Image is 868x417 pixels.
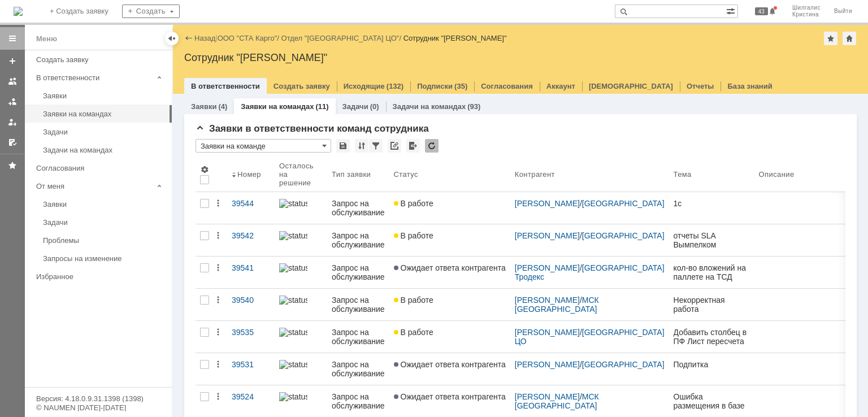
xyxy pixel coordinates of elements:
[425,139,439,153] div: Обновлять список
[36,404,160,411] div: © NAUMEN [DATE]-[DATE]
[279,360,307,369] img: statusbar-100 (1).png
[275,353,327,385] a: statusbar-100 (1).png
[394,296,433,305] span: В работе
[546,82,575,90] a: Аккаунт
[481,82,533,90] a: Согласования
[43,254,165,263] div: Запросы на изменение
[332,392,385,410] div: Запрос на обслуживание
[327,353,389,385] a: Запрос на обслуживание
[274,82,330,90] a: Создать заявку
[394,360,506,369] span: Ожидает ответа контрагента
[389,289,510,320] a: В работе
[669,224,754,256] a: отчеты SLA Вымпелком
[232,263,270,272] div: 39541
[674,392,750,410] div: Ошибка размещения в базе МГТС
[279,231,307,240] img: statusbar-100 (1).png
[332,263,385,281] div: Запрос на обслуживание
[227,192,275,224] a: 39544
[389,257,510,288] a: Ожидает ответа контрагента
[582,199,665,208] a: [GEOGRAPHIC_DATA]
[515,263,580,272] a: [PERSON_NAME]
[327,192,389,224] a: Запрос на обслуживание
[165,32,179,45] div: Скрыть меню
[674,296,750,314] div: Некорректная работа WMS_планирование подбора
[515,296,580,305] a: [PERSON_NAME]
[36,395,160,402] div: Версия: 4.18.0.9.31.1398 (1398)
[38,105,170,123] a: Заявки на командах
[32,51,170,68] a: Создать заявку
[515,392,601,410] a: МСК [GEOGRAPHIC_DATA]
[344,82,385,90] a: Исходящие
[327,289,389,320] a: Запрос на обслуживание
[275,385,327,417] a: statusbar-100 (1).png
[515,263,665,281] div: /
[515,231,665,240] div: /
[332,296,385,314] div: Запрос на обслуживание
[792,11,821,18] span: Кристина
[394,199,433,208] span: В работе
[43,128,165,136] div: Задачи
[43,146,165,154] div: Задачи на командах
[389,353,510,385] a: Ожидает ответа контрагента
[389,192,510,224] a: В работе
[669,385,754,417] a: Ошибка размещения в базе МГТС
[214,328,223,337] div: Действия
[669,321,754,353] a: Добавить столбец в ПФ Лист пересчета
[38,250,170,267] a: Запросы на изменение
[336,139,350,153] div: Сохранить вид
[227,353,275,385] a: 39531
[388,139,401,153] div: Скопировать ссылку на список
[755,7,768,15] span: 43
[279,392,307,401] img: statusbar-100 (1).png
[214,199,223,208] div: Действия
[843,32,856,45] div: Сделать домашней страницей
[227,157,275,192] th: Номер
[241,102,314,111] a: Заявки на командах
[227,321,275,353] a: 39535
[674,328,750,346] div: Добавить столбец в ПФ Лист пересчета
[237,170,261,179] div: Номер
[332,360,385,378] div: Запрос на обслуживание
[515,296,665,314] div: /
[589,82,673,90] a: [DEMOGRAPHIC_DATA]
[674,231,750,249] div: отчеты SLA Вымпелком
[403,34,507,42] div: Сотрудник "[PERSON_NAME]"
[214,296,223,305] div: Действия
[515,296,601,314] a: МСК [GEOGRAPHIC_DATA]
[232,360,270,369] div: 39531
[369,139,383,153] div: Фильтрация...
[218,102,227,111] div: (4)
[417,82,453,90] a: Подписки
[184,52,857,63] div: Сотрудник "[PERSON_NAME]"
[332,231,385,249] div: Запрос на обслуживание
[515,199,580,208] a: [PERSON_NAME]
[515,392,665,410] div: /
[215,33,217,42] div: |
[38,196,170,213] a: Заявки
[355,139,368,153] div: Сортировка...
[669,157,754,192] th: Тема
[281,34,400,42] a: Отдел "[GEOGRAPHIC_DATA] ЦО"
[332,328,385,346] div: Запрос на обслуживание
[515,328,667,346] a: [GEOGRAPHIC_DATA] ЦО
[467,102,480,111] div: (93)
[342,102,368,111] a: Задачи
[38,123,170,141] a: Задачи
[393,102,466,111] a: Задачи на командах
[227,289,275,320] a: 39540
[279,199,307,208] img: statusbar-100 (1).png
[218,34,281,42] div: /
[38,141,170,159] a: Задачи на командах
[727,82,772,90] a: База знаний
[275,257,327,288] a: statusbar-100 (1).png
[43,218,165,227] div: Задачи
[3,72,21,90] a: Заявки на командах
[214,231,223,240] div: Действия
[370,102,379,111] div: (0)
[674,263,750,281] div: кол-во вложений на паллете на ТСД
[687,82,714,90] a: Отчеты
[38,214,170,231] a: Задачи
[582,360,665,369] a: [GEOGRAPHIC_DATA]
[194,34,215,42] a: Назад
[214,360,223,369] div: Действия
